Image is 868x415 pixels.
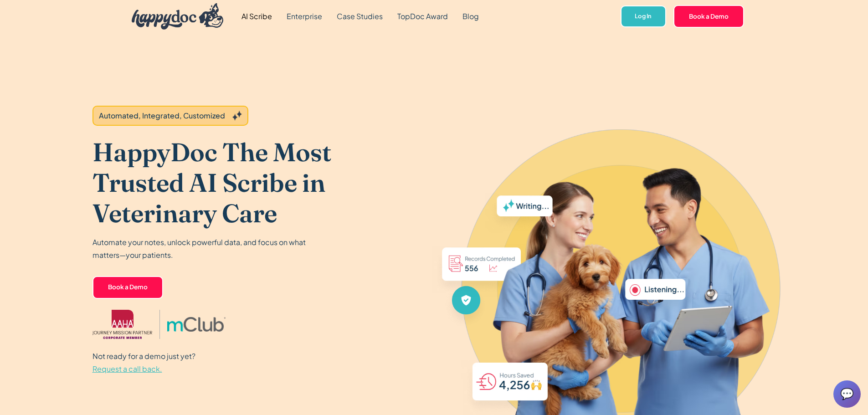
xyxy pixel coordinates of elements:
a: home [124,1,224,32]
img: HappyDoc Logo: A happy dog with his ear up, listening. [132,3,224,30]
a: Book a Demo [673,5,744,28]
a: Log In [621,5,666,28]
img: Grey sparkles. [232,111,242,121]
h1: HappyDoc The Most Trusted AI Scribe in Veterinary Care [92,137,400,229]
div: Automated, Integrated, Customized [99,110,225,121]
img: mclub logo [167,317,226,332]
img: AAHA Advantage logo [92,310,153,339]
p: Automate your notes, unlock powerful data, and focus on what matters—your patients. [92,236,311,261]
a: Book a Demo [92,276,163,299]
span: Request a call back. [92,364,162,374]
p: Not ready for a demo just yet? [92,350,195,375]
